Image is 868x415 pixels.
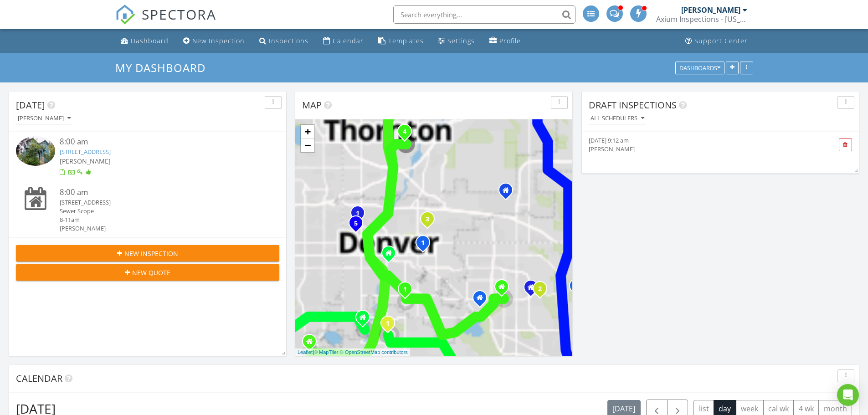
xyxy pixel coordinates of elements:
i: 1 [403,287,407,293]
div: 2213 King St, Denver, CO 80211 [356,223,361,228]
i: 4 [403,129,406,135]
button: New Inspection [16,245,279,261]
a: Zoom in [301,125,314,138]
span: [PERSON_NAME] [60,157,111,165]
div: [DATE] 9:12 am [589,136,808,145]
div: 19971 E Wesley Pl , Aurora, Colorado 80013 [540,288,545,294]
div: 12384 E Bates Circle, Aurora CO 80014 [480,297,485,303]
div: Dashboards [679,65,720,71]
a: My Dashboard [115,60,213,75]
a: Settings [435,33,478,50]
div: 15551 E 51st ave, Denver CO 80239 [506,190,511,195]
a: Profile [486,33,524,50]
span: Calendar [16,372,62,384]
div: All schedulers [591,115,644,122]
button: New Quote [16,264,279,281]
i: 2 [538,286,542,292]
a: Inspections [256,33,312,50]
div: 2261 E 88th Ave , Denver, Colorado 80229 [405,131,410,137]
div: | [295,348,410,356]
a: Zoom out [301,138,314,152]
span: New Quote [132,268,170,277]
span: New Inspection [124,249,178,258]
div: Dashboard [131,36,169,45]
div: Inspections [269,36,308,45]
div: Calendar [333,36,364,45]
span: Map [302,99,322,111]
a: Dashboard [117,33,172,50]
a: 8:00 am [STREET_ADDRESS] [PERSON_NAME] [16,136,279,177]
span: SPECTORA [142,5,216,24]
i: 1 [386,321,390,327]
div: [PERSON_NAME] [589,145,808,154]
button: [PERSON_NAME] [16,113,72,125]
i: 1 [421,240,425,246]
div: New Inspection [192,36,245,45]
div: Settings [447,36,475,45]
div: 2636 N Glencoe St , Denver, Colorado 80207 [427,219,433,224]
img: 9362641%2Fcover_photos%2FpmbfYExCN72XszzyI7P6%2Fsmall.jpg [16,136,55,165]
span: Draft Inspections [589,99,677,111]
div: 8:00 am [60,136,257,148]
div: Open Intercom Messenger [837,384,859,406]
i: 3 [426,216,429,223]
div: Profile [499,36,521,45]
div: [PERSON_NAME] [18,115,71,122]
button: All schedulers [589,113,646,125]
a: 8:00 am [STREET_ADDRESS] Sewer Scope 8-11am [PERSON_NAME] [16,187,279,233]
div: 2340 S University Blvd 22, Denver, Colorado 80210 [405,289,411,294]
a: Support Center [682,33,751,50]
div: Axium Inspections - Colorado [656,15,747,24]
div: [PERSON_NAME] [60,224,257,233]
a: © OpenStreetMap contributors [340,349,408,355]
div: 4153 S Decatur St, Englewood CO 80110-4307 [363,317,368,323]
input: Search everything... [393,5,575,24]
div: 8884 West Cross Place, Littleton CO 80123 [309,341,315,347]
a: Calendar [319,33,367,50]
a: Leaflet [298,349,313,355]
a: [DATE] 9:12 am [PERSON_NAME] [589,136,808,154]
div: Templates [388,36,424,45]
div: Support Center [694,36,748,45]
div: 39 S Grant St, Denver CO 80209 [389,253,394,258]
a: [STREET_ADDRESS] [60,148,111,156]
div: 3323 W 32nd Ave, Denver, CO 80211 [358,213,363,218]
div: 8-11am [60,215,257,224]
div: 4548 S Sherman St , Englewood, Colorado 80113 [388,323,393,328]
div: 14894 E Warren Ave, Aurora CO 80014 [502,287,507,292]
i: 5 [354,220,358,227]
a: Templates [375,33,427,50]
img: The Best Home Inspection Software - Spectora [115,5,135,25]
div: 8:00 am [60,187,257,198]
a: New Inspection [180,33,248,50]
div: 18675 E harvard Dr , Aurora CO 80013 [531,287,536,292]
div: Sewer Scope [60,207,257,215]
div: 700 Dexter St, Denver, CO 80220 [423,242,428,248]
a: SPECTORA [115,12,216,31]
div: [PERSON_NAME] [681,5,740,15]
i: 1 [356,210,360,217]
span: [DATE] [16,99,45,111]
div: [STREET_ADDRESS] [60,198,257,207]
a: © MapTiler [314,349,339,355]
button: Dashboards [675,61,724,74]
